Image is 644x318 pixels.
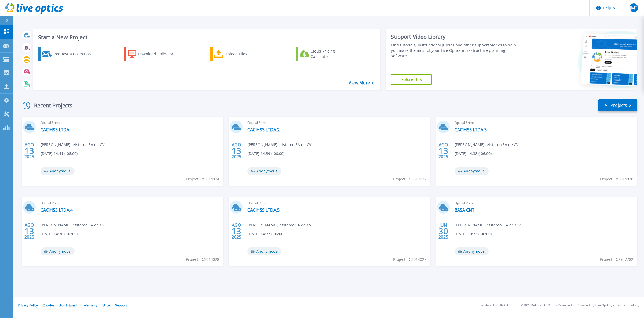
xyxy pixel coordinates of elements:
span: 13 [438,149,448,153]
a: Support [115,303,127,308]
span: Project ID: 3014027 [393,256,426,262]
div: Request a Collection [53,49,96,59]
span: Project ID: 3014030 [600,176,633,182]
span: [PERSON_NAME] , Jetstereo S.A de C.V [455,222,521,228]
span: 13 [24,229,34,233]
span: [DATE] 14:38 (-06:00) [41,231,78,237]
span: Optical Prime [247,120,427,126]
a: CACIHSS LTDA.2 [247,127,280,132]
div: Support Video Library [391,33,521,40]
span: 30 [438,229,448,233]
a: CACIHSS LTDA.5 [247,207,280,213]
a: Telemetry [82,303,97,308]
span: [DATE] 14:41 (-06:00) [41,151,78,157]
span: Anonymous [41,247,75,255]
span: 13 [232,149,241,153]
div: Find tutorials, instructional guides and other support videos to help you make the most of your L... [391,42,521,59]
span: JMT [630,6,637,10]
span: Project ID: 2957782 [600,256,633,262]
li: Version: [TECHNICAL_ID] [480,304,516,307]
a: CACIHSS LTDA.4 [41,207,73,213]
span: Anonymous [455,247,489,255]
span: Anonymous [247,167,281,175]
h3: Start a New Project [38,34,374,40]
span: 13 [232,229,241,233]
span: Project ID: 3014028 [186,256,219,262]
span: Project ID: 3014034 [186,176,219,182]
a: EULA [102,303,110,308]
span: [DATE] 10:33 (-06:00) [455,231,492,237]
a: BASA CNT [455,207,474,213]
span: Optical Prime [455,120,634,126]
span: [PERSON_NAME] , Jetstereo SA de CV [247,222,311,228]
div: Download Collector [138,49,181,59]
div: AGO 2025 [231,221,241,241]
span: Anonymous [41,167,75,175]
span: [PERSON_NAME] , Jetstereo SA de CV [41,142,104,148]
a: Download Collector [124,47,184,61]
a: Ads & Email [59,303,77,308]
span: [PERSON_NAME] , Jetstereo SA de CV [247,142,311,148]
span: [DATE] 14:39 (-06:00) [247,151,284,157]
a: All Projects [598,99,637,111]
span: Anonymous [247,247,281,255]
a: CACIHSS LTDA. [41,127,70,132]
span: Optical Prime [247,200,427,206]
div: AGO 2025 [24,141,34,161]
a: Request a Collection [38,47,98,61]
span: Optical Prime [41,200,220,206]
a: Explore Now! [391,74,432,85]
div: AGO 2025 [438,141,448,161]
a: Cookies [43,303,54,308]
span: [PERSON_NAME] , Jetstereo SA de CV [455,142,518,148]
li: Powered by Live Optics, a Dell Technology [577,304,639,307]
span: [DATE] 14:37 (-06:00) [247,231,284,237]
div: AGO 2025 [231,141,241,161]
span: Anonymous [455,167,489,175]
a: View More [349,80,374,85]
div: AGO 2025 [24,221,34,241]
a: Cloud Pricing Calculator [296,47,356,61]
li: © 2025 Dell Inc. All Rights Reserved [521,304,572,307]
a: Upload Files [210,47,270,61]
div: Recent Projects [21,99,80,112]
div: Upload Files [225,49,268,59]
span: Optical Prime [455,200,634,206]
span: [DATE] 14:38 (-06:00) [455,151,492,157]
span: Project ID: 3014032 [393,176,426,182]
span: Optical Prime [41,120,220,126]
div: JUN 2025 [438,221,448,241]
a: CACIHSS LTDA.3 [455,127,487,132]
span: [PERSON_NAME] , Jetstereo SA de CV [41,222,104,228]
a: Privacy Policy [18,303,38,308]
span: 13 [24,149,34,153]
div: Cloud Pricing Calculator [310,49,353,59]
